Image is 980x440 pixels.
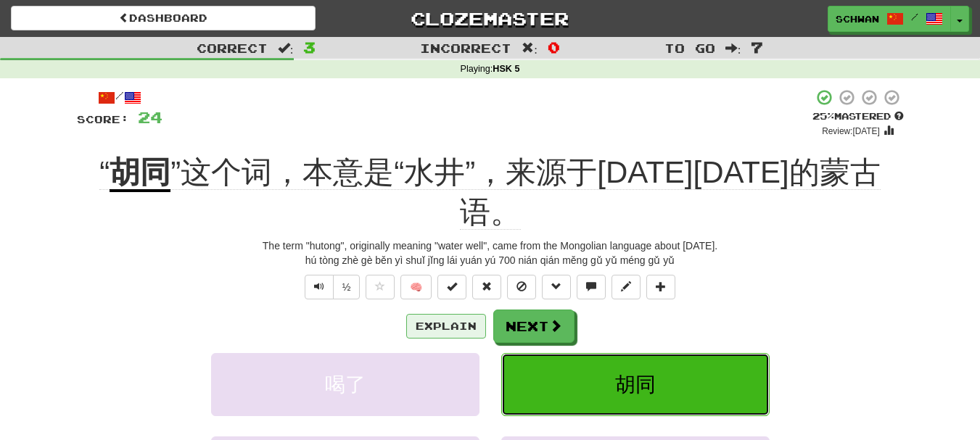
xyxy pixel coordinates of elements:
[493,64,519,74] strong: HSK 5
[325,373,366,396] span: 喝了
[77,113,129,125] span: Score:
[812,110,904,123] div: Mastered
[911,12,918,22] span: /
[406,314,486,339] button: Explain
[303,38,316,56] span: 3
[305,275,334,299] button: Play sentence audio (ctl+space)
[400,275,432,299] button: 🧠
[751,38,763,56] span: 7
[197,41,268,55] span: Correct
[110,155,170,192] u: 胡同
[501,353,770,416] button: 胡同
[77,88,162,107] div: /
[522,42,538,54] span: :
[77,253,904,267] div: hú tòng zhè gè běn yì shuǐ jǐng lái yuán yú 700 nián qián měng gǔ yǔ méng gǔ yǔ
[548,38,560,56] span: 0
[493,310,575,343] button: Next
[366,275,395,299] button: Favorite sentence (alt+f)
[99,155,110,190] span: “
[664,41,715,55] span: To go
[646,275,675,299] button: Add to collection (alt+a)
[77,238,904,253] div: The term "hutong", originally meaning "water well", came from the Mongolian language about [DATE].
[170,155,880,230] span: ”这个词，本意是“水井”，来源于[DATE][DATE]的蒙古语。
[542,275,571,299] button: Grammar (alt+g)
[11,6,316,30] a: Dashboard
[822,126,880,136] small: Review: [DATE]
[337,6,642,31] a: Clozemaster
[437,275,466,299] button: Set this sentence to 100% Mastered (alt+m)
[278,42,294,54] span: :
[725,42,741,54] span: :
[812,110,834,122] span: 25 %
[420,41,511,55] span: Incorrect
[211,353,479,416] button: 喝了
[828,6,951,32] a: schwan /
[333,275,361,299] button: ½
[302,275,361,299] div: Text-to-speech controls
[836,12,879,25] span: schwan
[577,275,606,299] button: Discuss sentence (alt+u)
[615,373,656,396] span: 胡同
[138,108,162,126] span: 24
[507,275,536,299] button: Ignore sentence (alt+i)
[472,275,501,299] button: Reset to 0% Mastered (alt+r)
[612,275,641,299] button: Edit sentence (alt+d)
